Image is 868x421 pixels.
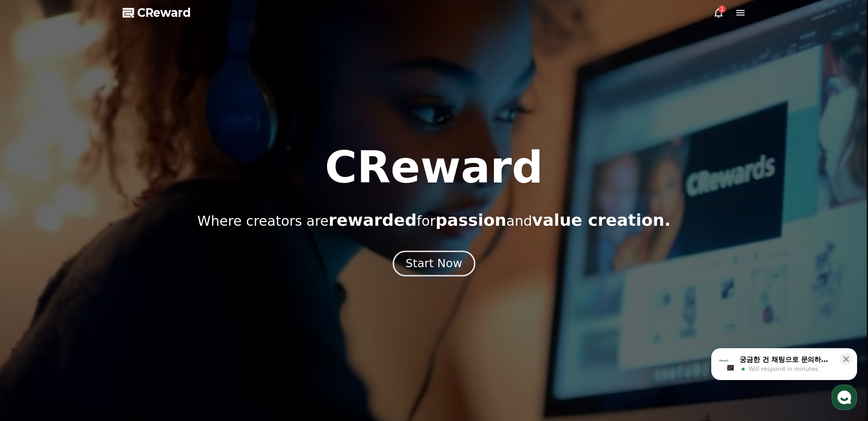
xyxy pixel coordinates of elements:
[406,256,462,271] div: Start Now
[3,289,60,311] a: Home
[713,7,724,18] a: 1
[123,5,191,20] a: CReward
[532,211,671,229] span: value creation.
[329,211,416,229] span: rewarded
[325,146,543,189] h1: CReward
[395,260,473,269] a: Start Now
[118,289,175,311] a: Settings
[719,5,726,13] div: 1
[137,5,191,20] span: CReward
[436,211,507,229] span: passion
[135,302,157,309] span: Settings
[197,211,671,229] p: Where creators are for and
[393,250,475,276] button: Start Now
[76,303,103,310] span: Messages
[23,302,39,309] span: Home
[60,289,118,311] a: Messages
